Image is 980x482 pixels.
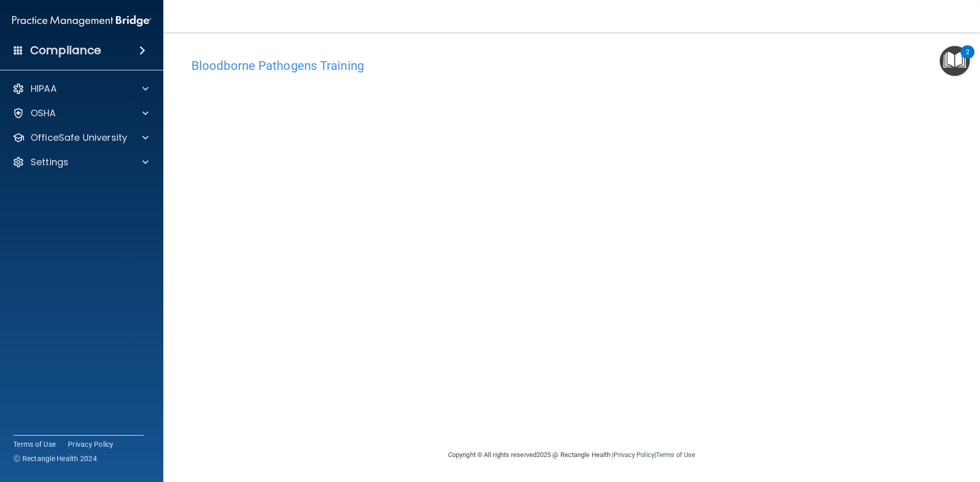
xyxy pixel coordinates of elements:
[385,439,758,471] div: Copyright © All rights reserved 2025 @ Rectangle Health | |
[191,59,952,72] h4: Bloodborne Pathogens Training
[13,439,56,449] a: Terms of Use
[13,453,97,464] span: Ⓒ Rectangle Health 2024
[12,11,151,31] img: PMB logo
[966,52,969,65] div: 2
[191,78,952,392] iframe: bbp
[12,156,149,168] a: Settings
[31,132,127,144] p: OfficeSafe University
[68,439,114,449] a: Privacy Policy
[31,107,56,119] p: OSHA
[31,83,57,95] p: HIPAA
[30,43,101,58] h4: Compliance
[940,46,970,76] button: Open Resource Center, 2 new notifications
[12,107,149,119] a: OSHA
[31,156,68,168] p: Settings
[614,451,654,459] a: Privacy Policy
[12,83,149,95] a: HIPAA
[12,132,149,144] a: OfficeSafe University
[656,451,695,459] a: Terms of Use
